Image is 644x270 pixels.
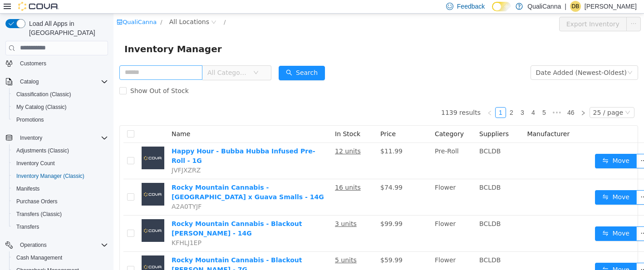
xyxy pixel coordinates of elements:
span: Inventory Manager [11,28,114,43]
a: Inventory Count [13,158,59,169]
li: 46 [451,93,464,104]
span: Name [58,117,77,124]
a: Inventory Manager (Classic) [13,171,88,182]
span: Catalog [16,76,108,87]
a: Transfers (Classic) [13,209,65,220]
li: 1139 results [328,93,367,104]
div: Dallin Brenton [570,1,581,12]
img: Rocky Mountain Cannabis - Red Congo x Guava Smalls - 14G placeholder [28,169,51,192]
span: Customers [16,58,108,69]
td: Flower [318,202,362,238]
button: Promotions [9,113,112,126]
a: 5 [426,94,436,104]
button: Purchase Orders [9,195,112,208]
u: 12 units [221,134,247,141]
span: Load All Apps in [GEOGRAPHIC_DATA] [25,19,108,37]
span: All Categories [94,54,135,64]
span: Cash Management [13,252,108,263]
a: My Catalog (Classic) [13,102,70,113]
span: BCLDB [366,243,387,250]
button: icon: searchSearch [165,52,211,67]
i: icon: down [514,56,519,63]
span: Operations [20,241,47,249]
button: icon: ellipsis [523,177,537,191]
button: Operations [16,240,50,250]
span: Feedback [457,2,485,11]
li: 1 [382,93,393,104]
img: Cova [18,2,59,11]
span: Purchase Orders [16,198,58,205]
i: icon: left [374,97,379,102]
span: ••• [436,93,451,104]
input: Dark Mode [492,2,511,11]
p: QualiCanna [527,1,561,12]
button: Adjustments (Classic) [9,144,112,157]
u: 16 units [221,170,247,177]
td: Flower [318,166,362,202]
a: 4 [415,94,425,104]
a: 3 [404,94,414,104]
span: My Catalog (Classic) [13,102,108,113]
span: All Locations [56,3,96,13]
i: icon: right [467,97,472,102]
i: icon: down [511,96,517,103]
span: Promotions [16,116,44,123]
button: icon: ellipsis [523,213,537,227]
li: Next 5 Pages [436,93,451,104]
div: Date Added (Newest-Oldest) [423,52,513,66]
span: Inventory Count [13,158,108,169]
span: $59.99 [267,243,289,250]
span: Transfers (Classic) [13,209,108,220]
span: Manifests [13,183,108,194]
li: 5 [425,93,436,104]
button: Export Inventory [446,3,513,18]
span: Show Out of Stock [13,74,79,81]
button: icon: swapMove [482,249,523,264]
span: Classification (Classic) [16,91,71,98]
span: Inventory [16,133,108,143]
span: Price [267,117,282,124]
span: / [110,5,112,12]
a: 2 [393,94,403,104]
button: Transfers [9,221,112,233]
span: In Stock [221,117,247,124]
button: icon: swapMove [482,177,523,191]
a: Purchase Orders [13,196,61,207]
span: Manufacturer [413,117,456,124]
a: Classification (Classic) [13,89,75,100]
span: Manifests [16,185,39,192]
span: / [47,5,49,12]
span: Classification (Classic) [13,89,108,100]
li: Previous Page [371,93,382,104]
button: Cash Management [9,251,112,264]
i: icon: down [140,56,145,63]
span: $11.99 [267,134,289,141]
span: $99.99 [267,206,289,214]
span: JVFJXZRZ [58,153,87,160]
i: icon: shop [3,5,9,11]
img: Rocky Mountain Cannabis - Blackout Bobby - 7G placeholder [28,242,51,265]
button: Manifests [9,182,112,195]
button: icon: swapMove [482,213,523,227]
a: Happy Hour - Bubba Hubba Infused Pre-Roll - 1G [58,134,202,151]
span: Purchase Orders [13,196,108,207]
span: Suppliers [366,117,395,124]
a: Manifests [13,183,43,194]
span: Adjustments (Classic) [13,145,108,156]
a: Adjustments (Classic) [13,145,73,156]
span: Adjustments (Classic) [16,147,69,154]
div: 25 / page [480,94,510,104]
span: $74.99 [267,170,289,177]
span: Inventory [20,134,42,142]
li: Next Page [464,93,475,104]
button: Customers [2,57,112,70]
button: Inventory [16,133,46,143]
span: Customers [20,60,46,67]
span: KFHLJ1EP [58,226,88,233]
span: Catalog [20,78,39,85]
li: 2 [393,93,403,104]
span: BCLDB [366,206,387,214]
button: Inventory Manager (Classic) [9,170,112,182]
span: Category [321,117,350,124]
